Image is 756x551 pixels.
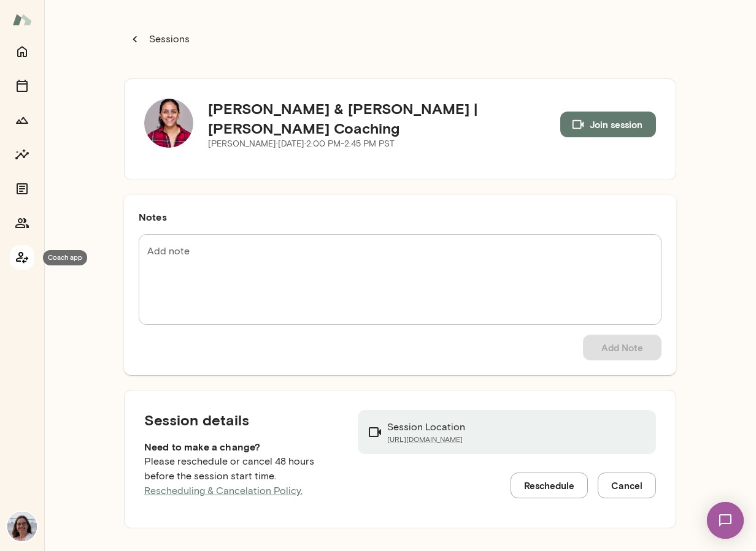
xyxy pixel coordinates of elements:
p: Please reschedule or cancel 48 hours before the session start time. [144,454,338,498]
a: Rescheduling & Cancelation Policy. [144,485,303,496]
button: Members [10,211,34,235]
img: Renate Stoiber [7,512,37,541]
p: Sessions [147,32,190,47]
button: Sessions [124,27,196,51]
button: Documents [10,177,34,201]
button: Join session [560,112,656,137]
button: Insights [10,142,34,167]
button: Reschedule [511,473,588,498]
h5: [PERSON_NAME] & [PERSON_NAME] | [PERSON_NAME] Coaching [208,99,560,138]
img: Mento [12,8,32,31]
h5: Session details [144,410,338,430]
button: Growth Plan [10,108,34,132]
button: Cancel [598,473,656,498]
p: [PERSON_NAME] · [DATE] · 2:00 PM-2:45 PM PST [208,138,560,150]
img: Siddhi Sundar [144,99,193,148]
h6: Need to make a change? [144,439,338,454]
button: Coach app [10,245,34,270]
button: Home [10,39,34,64]
h6: Notes [139,210,661,224]
div: Coach app [43,250,87,265]
button: Sessions [10,74,34,98]
a: [URL][DOMAIN_NAME] [387,435,465,444]
p: Session Location [387,420,465,435]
